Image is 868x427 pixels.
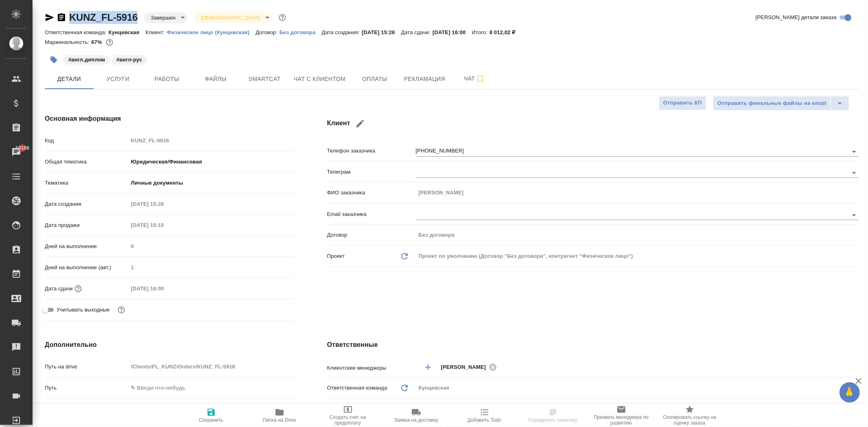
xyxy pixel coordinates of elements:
svg: Подписаться [475,74,485,84]
a: 19106 [2,142,31,162]
a: Физическое лицо (Кунцевская) [167,28,256,35]
input: Пустое поле [128,198,199,210]
p: [DATE] 16:00 [433,29,472,35]
p: Проект [327,252,345,260]
span: Создать счет на предоплату [319,414,377,426]
h4: Дополнительно [45,340,295,350]
p: Ответственная команда: [45,29,109,35]
button: Open [848,146,860,157]
p: #англ.диплом [68,56,105,64]
button: 🙏 [840,382,860,403]
div: Кунцевская [416,381,859,395]
p: #англ-рус [116,56,142,64]
button: Завершен [148,14,178,21]
button: Добавить тэг [45,51,63,69]
button: Призвать менеджера по развитию [587,404,656,427]
input: Пустое поле [128,361,295,373]
button: Отправить финальные файлы на email [713,96,831,111]
span: Учитывать выходные [57,306,110,314]
p: Клиент: [146,29,167,35]
span: [PERSON_NAME] детали заказа [756,13,837,22]
input: Пустое поле [128,240,295,252]
input: Пустое поле [128,219,199,231]
p: Телеграм [327,168,416,176]
a: Без договора [280,28,322,35]
p: Клиентские менеджеры [327,364,416,372]
span: Добавить Todo [468,417,501,423]
p: Email заказчика [327,210,416,218]
span: 19106 [11,144,34,152]
button: Скопировать ссылку для ЯМессенджера [45,13,55,22]
div: Завершен [194,12,272,23]
span: Скопировать ссылку на оценку заказа [660,414,719,426]
p: Без договора [280,29,322,35]
button: Скопировать ссылку на оценку заказа [656,404,724,427]
div: Завершен [144,12,188,23]
div: split button [713,96,849,111]
span: Оплаты [355,74,394,84]
p: Маржинальность: [45,39,91,45]
button: Добавить Todo [450,404,519,427]
span: Папка на Drive [263,417,296,423]
span: Услуги [98,74,138,84]
span: Отправить финальные файлы на email [717,99,826,108]
p: Дата сдачи: [401,29,432,35]
span: Заявка на доставку [394,417,438,423]
span: Файлы [196,74,235,84]
button: Open [848,167,860,179]
input: Пустое поле [416,229,859,241]
p: 8 012,02 ₽ [490,29,522,35]
input: Пустое поле [128,135,295,146]
span: Сохранить [199,417,223,423]
input: Пустое поле [128,261,295,273]
button: Добавить менеджера [418,357,438,377]
button: Отправить КП [659,96,706,110]
span: Работы [147,74,186,84]
p: Договор [327,231,416,239]
a: KUNZ_FL-5916 [69,12,138,23]
button: Выбери, если сб и вс нужно считать рабочими днями для выполнения заказа. [116,305,127,315]
span: Детали [50,74,89,84]
span: 🙏 [843,384,857,401]
p: Дата создания [45,200,128,208]
button: Open [855,366,856,368]
button: Скопировать ссылку [57,13,66,22]
input: Пустое поле [416,187,859,198]
p: ФИО заказчика [327,189,416,197]
span: Определить тематику [528,417,577,423]
p: [DATE] 15:26 [362,29,401,35]
button: Определить тематику [519,404,587,427]
span: Чат [455,74,494,84]
div: ✎ Введи что-нибудь [128,402,295,416]
span: Отправить КП [663,98,702,108]
div: Личные документы [128,176,295,190]
span: Чат с клиентом [294,74,345,84]
p: Дней на выполнение [45,242,128,251]
p: Общая тематика [45,158,128,166]
p: Итого: [472,29,489,35]
div: [PERSON_NAME] [441,362,500,372]
button: Open [848,209,860,221]
p: Дата создания: [321,29,361,35]
p: Дней на выполнение (авт.) [45,264,128,272]
span: англ.диплом [63,56,111,63]
p: Путь на drive [45,363,128,371]
span: Smartcat [245,74,284,84]
span: Рекламация [404,74,445,84]
p: Договор: [256,29,280,35]
p: Тематика [45,179,128,187]
button: Заявка на доставку [382,404,450,427]
h4: Основная информация [45,114,295,124]
p: Дата продажи [45,221,128,229]
p: Физическое лицо (Кунцевская) [167,29,256,35]
span: Призвать менеджера по развитию [592,414,651,426]
button: Если добавить услуги и заполнить их объемом, то дата рассчитается автоматически [73,283,83,294]
button: Создать счет на предоплату [314,404,382,427]
button: Доп статусы указывают на важность/срочность заказа [277,12,288,23]
button: Сохранить [177,404,245,427]
p: Кунцевская [109,29,146,35]
p: Ответственная команда [327,384,387,392]
span: англ-рус [111,56,148,63]
input: Пустое поле [128,283,199,294]
div: Юридическая/Финансовая [128,155,295,169]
